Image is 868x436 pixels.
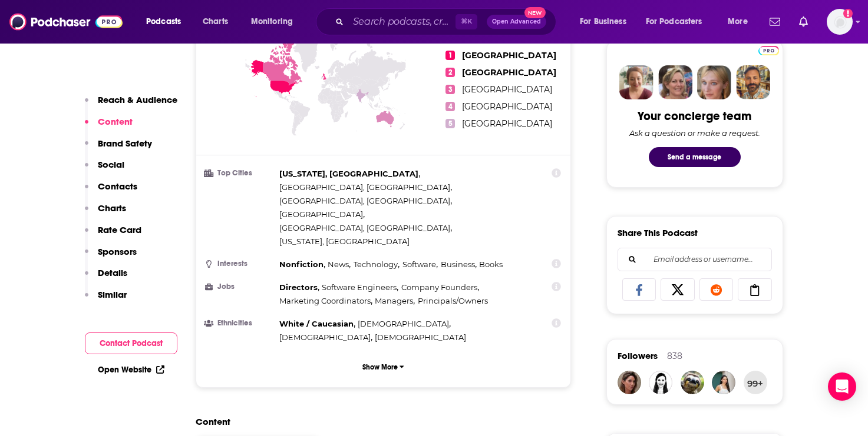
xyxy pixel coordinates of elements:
[328,258,351,271] span: ,
[85,116,133,138] button: Content
[251,14,293,30] span: Monitoring
[279,331,372,344] span: ,
[279,182,450,192] span: [GEOGRAPHIC_DATA], [GEOGRAPHIC_DATA]
[358,319,449,328] span: [DEMOGRAPHIC_DATA]
[462,50,556,61] span: [GEOGRAPHIC_DATA]
[279,259,324,269] span: Nonfiction
[279,169,418,178] span: [US_STATE], [GEOGRAPHIC_DATA]
[699,278,734,301] a: Share on Reddit
[279,167,420,181] span: ,
[279,317,355,331] span: ,
[206,356,562,378] button: Show More
[728,14,748,30] span: More
[712,371,735,394] img: anneallen
[203,14,228,30] span: Charts
[196,416,562,427] h2: Content
[736,65,770,99] img: Jon Profile
[354,258,400,271] span: ,
[580,14,626,30] span: For Business
[649,147,741,167] button: Send a message
[85,138,152,159] button: Brand Safety
[279,294,372,308] span: ,
[649,371,672,394] img: LauraRV
[98,365,164,375] a: Open Website
[322,281,398,294] span: ,
[98,224,141,235] p: Rate Card
[794,12,813,32] a: Show notifications dropdown
[328,259,349,269] span: News
[85,246,137,268] button: Sponsors
[492,19,541,25] span: Open Advanced
[98,246,137,257] p: Sponsors
[279,196,450,205] span: [GEOGRAPHIC_DATA], [GEOGRAPHIC_DATA]
[98,159,124,170] p: Social
[445,102,455,111] span: 4
[401,281,479,294] span: ,
[445,119,455,128] span: 5
[765,12,785,32] a: Show notifications dropdown
[758,46,779,55] img: Podchaser Pro
[462,67,556,78] span: [GEOGRAPHIC_DATA]
[629,128,760,138] div: Ask a question or make a request.
[418,296,488,305] span: Principals/Owners
[243,12,308,31] button: open menu
[618,350,658,361] span: Followers
[628,248,762,271] input: Email address or username...
[279,281,319,294] span: ,
[85,267,127,289] button: Details
[279,319,354,328] span: White / Caucasian
[348,12,456,31] input: Search podcasts, credits, & more...
[98,267,127,278] p: Details
[462,101,552,112] span: [GEOGRAPHIC_DATA]
[402,259,436,269] span: Software
[98,202,126,214] p: Charts
[279,208,365,221] span: ,
[85,202,126,224] button: Charts
[322,282,397,292] span: Software Engineers
[487,15,546,29] button: Open AdvancedNew
[146,14,181,30] span: Podcasts
[646,14,702,30] span: For Podcasters
[681,371,704,394] img: alnagy
[85,332,177,354] button: Contact Podcast
[279,237,410,246] span: [US_STATE], [GEOGRAPHIC_DATA]
[445,51,455,60] span: 1
[9,11,123,33] a: Podchaser - Follow, Share and Rate Podcasts
[638,12,720,31] button: open menu
[720,12,763,31] button: open menu
[758,44,779,55] a: Pro website
[279,296,371,305] span: Marketing Coordinators
[524,7,546,18] span: New
[98,181,137,192] p: Contacts
[279,223,450,232] span: [GEOGRAPHIC_DATA], [GEOGRAPHIC_DATA]
[572,12,641,31] button: open menu
[279,209,363,219] span: [GEOGRAPHIC_DATA]
[456,14,477,29] span: ⌘ K
[85,159,124,181] button: Social
[206,169,275,177] h3: Top Cities
[445,85,455,94] span: 3
[279,332,371,342] span: [DEMOGRAPHIC_DATA]
[327,8,567,35] div: Search podcasts, credits, & more...
[828,372,856,401] div: Open Intercom Messenger
[98,138,152,149] p: Brand Safety
[827,9,853,35] button: Show profile menu
[362,363,398,371] p: Show More
[206,283,275,291] h3: Jobs
[479,259,503,269] span: Books
[697,65,731,99] img: Jules Profile
[402,258,438,271] span: ,
[441,258,477,271] span: ,
[622,278,656,301] a: Share on Facebook
[619,65,654,99] img: Sydney Profile
[85,289,127,311] button: Similar
[279,221,452,235] span: ,
[354,259,398,269] span: Technology
[375,296,413,305] span: Managers
[85,181,137,202] button: Contacts
[98,289,127,300] p: Similar
[279,181,452,194] span: ,
[462,84,552,95] span: [GEOGRAPHIC_DATA]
